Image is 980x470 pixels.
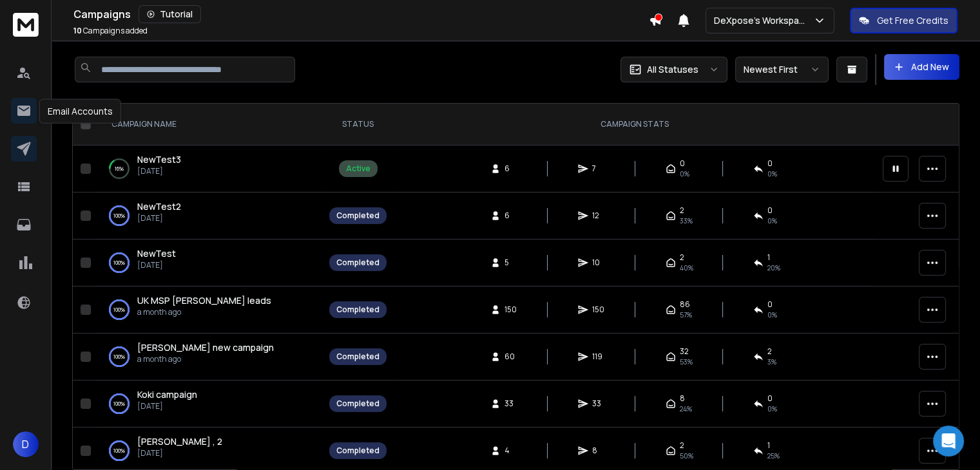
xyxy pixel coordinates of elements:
[680,440,684,451] span: 2
[680,216,693,226] span: 33 %
[137,401,197,411] p: [DATE]
[137,354,274,364] p: a month ago
[680,252,684,263] span: 2
[113,256,125,269] p: 100 %
[137,153,181,166] a: NewTest3
[137,435,222,448] a: [PERSON_NAME] , 2
[137,435,222,447] span: [PERSON_NAME] , 2
[680,451,693,461] span: 50 %
[137,247,176,259] span: NewTest
[137,247,176,260] a: NewTest
[680,393,685,404] span: 8
[592,211,605,221] span: 12
[504,399,517,409] span: 33
[680,263,693,273] span: 40 %
[137,448,222,458] p: [DATE]
[137,294,271,307] a: UK MSP [PERSON_NAME] leads
[96,193,322,240] td: 100%NewTest2[DATE]
[767,252,770,263] span: 1
[680,357,693,367] span: 53 %
[767,216,777,226] span: 0 %
[113,209,125,222] p: 100 %
[113,303,125,316] p: 100 %
[137,260,176,270] p: [DATE]
[504,352,517,362] span: 60
[13,431,39,457] button: D
[137,200,181,212] span: NewTest2
[137,388,197,400] span: Koki campaign
[96,381,322,428] td: 100%Koki campaign[DATE]
[336,446,380,456] div: Completed
[137,213,181,223] p: [DATE]
[504,164,517,174] span: 6
[592,258,605,268] span: 10
[137,294,271,306] span: UK MSP [PERSON_NAME] leads
[137,166,181,176] p: [DATE]
[139,5,201,23] button: Tutorial
[336,305,380,315] div: Completed
[592,446,605,456] span: 8
[884,54,959,80] button: Add New
[504,258,517,268] span: 5
[767,299,773,310] span: 0
[113,444,125,457] p: 100 %
[767,451,780,461] span: 25 %
[767,393,773,404] span: 0
[767,310,777,320] span: 0 %
[137,307,271,317] p: a month ago
[336,211,380,221] div: Completed
[767,169,777,179] span: 0 %
[137,153,181,165] span: NewTest3
[96,287,322,334] td: 100%UK MSP [PERSON_NAME] leadsa month ago
[767,346,772,357] span: 2
[877,14,948,27] p: Get Free Credits
[113,397,125,410] p: 100 %
[504,446,517,456] span: 4
[137,388,197,401] a: Koki campaign
[346,164,370,174] div: Active
[322,104,394,146] th: STATUS
[767,404,777,414] span: 0 %
[73,26,148,36] p: Campaigns added
[336,399,380,409] div: Completed
[336,258,380,268] div: Completed
[96,334,322,381] td: 100%[PERSON_NAME] new campaigna month ago
[767,205,773,216] span: 0
[394,104,875,146] th: CAMPAIGN STATS
[680,205,684,216] span: 2
[933,426,964,456] div: Open Intercom Messenger
[680,346,689,357] span: 32
[504,211,517,221] span: 6
[137,200,181,213] a: NewTest2
[115,162,124,175] p: 16 %
[336,352,380,362] div: Completed
[137,341,274,354] a: [PERSON_NAME] new campaign
[767,263,780,273] span: 20 %
[113,350,125,363] p: 100 %
[73,5,649,23] div: Campaigns
[680,158,685,169] span: 0
[647,63,698,76] p: All Statuses
[735,57,829,82] button: Newest First
[73,25,82,36] span: 10
[680,310,692,320] span: 57 %
[592,305,605,315] span: 150
[592,164,605,174] span: 7
[680,404,692,414] span: 24 %
[39,99,121,124] div: Email Accounts
[767,440,770,451] span: 1
[680,169,689,179] span: 0%
[714,14,813,27] p: DeXpose's Workspace
[96,240,322,287] td: 100%NewTest[DATE]
[592,399,605,409] span: 33
[592,352,605,362] span: 119
[96,104,322,146] th: CAMPAIGN NAME
[850,8,957,33] button: Get Free Credits
[680,299,690,310] span: 86
[767,158,773,169] span: 0
[767,357,776,367] span: 3 %
[96,146,322,193] td: 16%NewTest3[DATE]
